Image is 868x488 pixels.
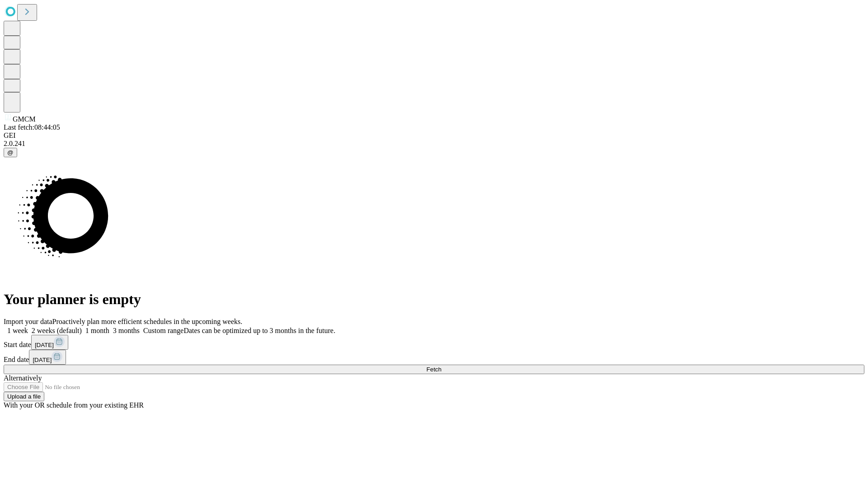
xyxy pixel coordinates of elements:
[33,357,52,363] span: [DATE]
[113,327,140,334] span: 3 months
[4,365,864,374] button: Fetch
[7,149,14,156] span: @
[4,350,864,365] div: End date
[4,131,864,140] div: GEI
[32,327,82,334] span: 2 weeks (default)
[85,327,109,334] span: 1 month
[4,335,864,350] div: Start date
[426,366,441,373] span: Fetch
[35,342,54,348] span: [DATE]
[4,401,144,409] span: With your OR schedule from your existing EHR
[184,327,335,334] span: Dates can be optimized up to 3 months in the future.
[4,318,52,325] span: Import your data
[4,374,42,382] span: Alternatively
[29,350,66,365] button: [DATE]
[4,291,864,308] h1: Your planner is empty
[4,148,17,157] button: @
[52,318,242,325] span: Proactively plan more efficient schedules in the upcoming weeks.
[31,335,68,350] button: [DATE]
[143,327,184,334] span: Custom range
[7,327,28,334] span: 1 week
[4,392,44,401] button: Upload a file
[4,140,864,148] div: 2.0.241
[4,123,60,131] span: Last fetch: 08:44:05
[13,115,36,123] span: GMCM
